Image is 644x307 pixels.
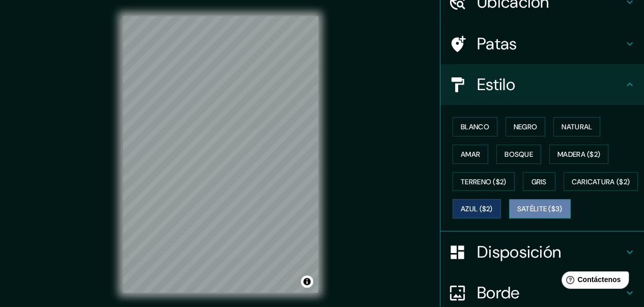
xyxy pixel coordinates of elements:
[549,145,608,164] button: Madera ($2)
[461,122,489,131] font: Blanco
[517,205,563,214] font: Satélite ($3)
[301,275,313,288] button: Activar o desactivar atribución
[523,172,555,191] button: Gris
[440,232,644,272] div: Disposición
[572,177,630,186] font: Caricatura ($2)
[453,172,515,191] button: Terreno ($2)
[557,150,600,159] font: Madera ($2)
[514,122,538,131] font: Negro
[477,282,520,303] font: Borde
[477,74,515,95] font: Estilo
[553,117,600,136] button: Natural
[461,177,507,186] font: Terreno ($2)
[440,23,644,64] div: Patas
[123,16,318,293] canvas: Mapa
[562,122,592,131] font: Natural
[477,33,517,54] font: Patas
[453,145,488,164] button: Amar
[461,205,493,214] font: Azul ($2)
[453,117,497,136] button: Blanco
[531,177,547,186] font: Gris
[509,199,571,218] button: Satélite ($3)
[477,241,561,263] font: Disposición
[564,172,638,191] button: Caricatura ($2)
[506,117,546,136] button: Negro
[461,150,480,159] font: Amar
[553,267,633,296] iframe: Lanzador de widgets de ayuda
[440,64,644,105] div: Estilo
[453,199,501,218] button: Azul ($2)
[505,150,533,159] font: Bosque
[496,145,541,164] button: Bosque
